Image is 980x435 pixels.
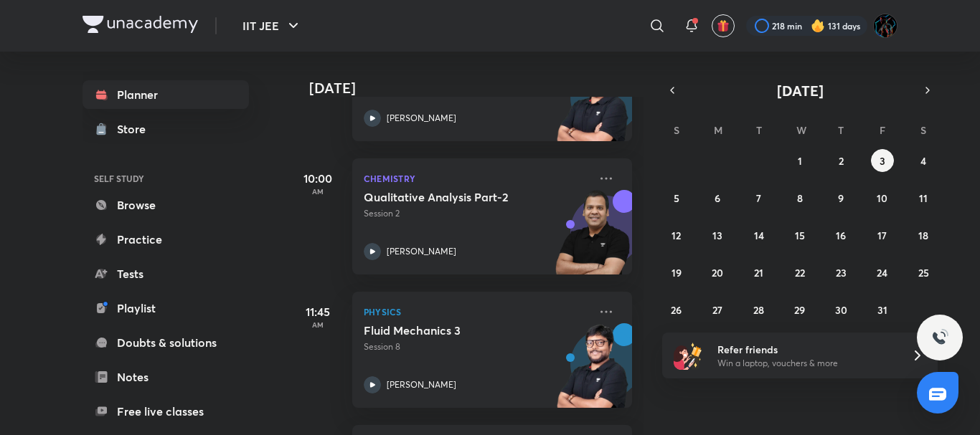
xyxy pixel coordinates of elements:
[838,123,844,137] abbr: Thursday
[712,266,723,279] abbr: October 20, 2025
[873,14,897,38] img: Umang Raj
[877,229,887,242] abbr: October 17, 2025
[665,261,688,284] button: October 19, 2025
[777,81,824,100] span: [DATE]
[706,186,729,209] button: October 6, 2025
[796,123,806,137] abbr: Wednesday
[83,80,249,109] a: Planner
[309,80,646,97] h4: [DATE]
[553,323,632,422] img: unacademy
[364,303,589,320] p: Physics
[788,224,811,247] button: October 15, 2025
[920,154,926,168] abbr: October 4, 2025
[912,261,935,284] button: October 25, 2025
[364,323,542,338] h5: Fluid Mechanics 3
[811,19,825,33] img: streak
[871,149,894,172] button: October 3, 2025
[83,16,198,37] a: Company Logo
[553,57,632,156] img: unacademy
[387,378,456,391] p: [PERSON_NAME]
[234,11,311,40] button: IIT JEE
[829,149,852,172] button: October 2, 2025
[672,266,682,279] abbr: October 19, 2025
[839,154,844,168] abbr: October 2, 2025
[289,320,347,329] p: AM
[717,342,894,357] h6: Refer friends
[83,328,249,357] a: Doubts & solutions
[665,298,688,321] button: October 26, 2025
[829,261,852,284] button: October 23, 2025
[364,340,589,353] p: Session 8
[748,186,771,209] button: October 7, 2025
[794,303,805,317] abbr: October 29, 2025
[754,266,763,279] abbr: October 21, 2025
[756,123,762,137] abbr: Tuesday
[83,16,198,33] img: Company Logo
[706,298,729,321] button: October 27, 2025
[83,294,249,322] a: Playlist
[717,19,730,32] img: avatar
[717,357,894,370] p: Win a laptop, vouchers & more
[671,303,682,317] abbr: October 26, 2025
[706,224,729,247] button: October 13, 2025
[748,224,771,247] button: October 14, 2025
[387,245,456,258] p: [PERSON_NAME]
[836,266,847,279] abbr: October 23, 2025
[364,190,542,204] h5: Qualitative Analysis Part-2
[931,329,948,346] img: ttu
[83,363,249,391] a: Notes
[920,123,926,137] abbr: Saturday
[871,186,894,209] button: October 10, 2025
[364,207,589,220] p: Session 2
[788,261,811,284] button: October 22, 2025
[912,186,935,209] button: October 11, 2025
[83,225,249,254] a: Practice
[795,266,805,279] abbr: October 22, 2025
[83,166,249,191] h6: SELF STUDY
[83,259,249,288] a: Tests
[919,191,928,205] abbr: October 11, 2025
[83,115,249,143] a: Store
[715,191,720,205] abbr: October 6, 2025
[748,261,771,284] button: October 21, 2025
[829,224,852,247] button: October 16, 2025
[364,170,589,187] p: Chemistry
[748,298,771,321] button: October 28, 2025
[918,266,929,279] abbr: October 25, 2025
[912,224,935,247] button: October 18, 2025
[712,14,735,37] button: avatar
[714,123,722,137] abbr: Monday
[788,186,811,209] button: October 8, 2025
[753,303,764,317] abbr: October 28, 2025
[387,112,456,125] p: [PERSON_NAME]
[83,397,249,426] a: Free live classes
[674,123,679,137] abbr: Sunday
[289,187,347,196] p: AM
[877,303,887,317] abbr: October 31, 2025
[712,229,722,242] abbr: October 13, 2025
[918,229,928,242] abbr: October 18, 2025
[798,154,802,168] abbr: October 1, 2025
[835,303,847,317] abbr: October 30, 2025
[674,191,679,205] abbr: October 5, 2025
[83,191,249,219] a: Browse
[754,229,764,242] abbr: October 14, 2025
[117,120,154,138] div: Store
[871,298,894,321] button: October 31, 2025
[836,229,846,242] abbr: October 16, 2025
[877,266,887,279] abbr: October 24, 2025
[912,149,935,172] button: October 4, 2025
[553,190,632,289] img: unacademy
[788,149,811,172] button: October 1, 2025
[289,170,347,187] h5: 10:00
[838,191,844,205] abbr: October 9, 2025
[674,341,702,370] img: referral
[871,261,894,284] button: October 24, 2025
[665,186,688,209] button: October 5, 2025
[795,229,805,242] abbr: October 15, 2025
[877,191,887,205] abbr: October 10, 2025
[682,80,918,100] button: [DATE]
[871,224,894,247] button: October 17, 2025
[829,186,852,209] button: October 9, 2025
[672,229,681,242] abbr: October 12, 2025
